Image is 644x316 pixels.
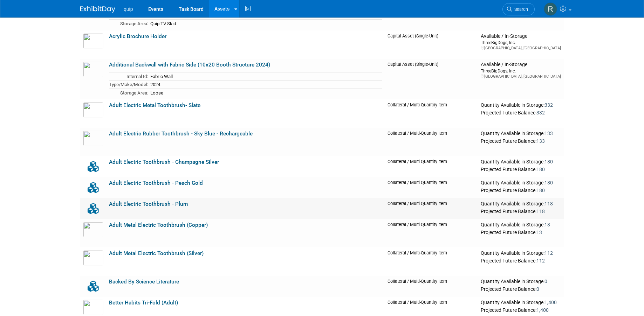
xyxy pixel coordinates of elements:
[83,159,103,174] img: Collateral-Icon-2.png
[385,128,478,156] td: Collateral / Multi-Quantity Item
[512,7,528,12] span: Search
[109,300,178,306] a: Better Habits Tri-Fold (Adult)
[481,68,561,74] div: ThreeBigDogs, Inc.
[481,285,561,293] div: Projected Future Balance:
[385,198,478,219] td: Collateral / Multi-Quantity Item
[80,6,115,13] img: ExhibitDay
[481,250,561,257] div: Quantity Available in Storage:
[481,186,561,194] div: Projected Future Balance:
[83,180,103,195] img: Collateral-Icon-2.png
[148,72,382,80] td: Fabric Wall
[109,180,203,186] a: Adult Electric Toothbrush - Peach Gold
[385,219,478,247] td: Collateral / Multi-Quantity Item
[481,40,561,45] div: ThreeBigDogs, Inc.
[109,33,166,40] a: Acrylic Brochure Holder
[481,74,561,79] div: [GEOGRAPHIC_DATA], [GEOGRAPHIC_DATA]
[481,228,561,236] div: Projected Future Balance:
[109,72,148,80] td: Internal Id:
[481,180,561,186] div: Quantity Available in Storage:
[481,137,561,145] div: Projected Future Balance:
[544,222,550,227] span: 13
[536,307,549,313] span: 1,400
[481,62,561,68] div: Available / In-Storage
[83,279,103,294] img: Collateral-Icon-2.png
[109,279,179,285] a: Backed By Science Literature
[481,102,561,108] div: Quantity Available in Storage:
[481,201,561,207] div: Quantity Available in Storage:
[544,300,557,305] span: 1,400
[481,306,561,314] div: Projected Future Balance:
[385,156,478,177] td: Collateral / Multi-Quantity Item
[385,30,478,59] td: Capital Asset (Single-Unit)
[385,247,478,276] td: Collateral / Multi-Quantity Item
[481,257,561,264] div: Projected Future Balance:
[481,108,561,116] div: Projected Future Balance:
[109,250,204,257] a: Adult Metal Electric Toothbrush (Silver)
[536,230,542,235] span: 13
[481,279,561,285] div: Quantity Available in Storage:
[481,165,561,173] div: Projected Future Balance:
[536,209,545,214] span: 118
[536,286,539,292] span: 0
[536,188,545,193] span: 180
[544,131,553,136] span: 133
[544,180,553,185] span: 180
[109,80,148,89] td: Type/Make/Model:
[120,90,148,96] span: Storage Area:
[120,21,148,26] span: Storage Area:
[124,6,133,12] span: quip
[481,222,561,228] div: Quantity Available in Storage:
[83,201,103,216] img: Collateral-Icon-2.png
[148,80,382,89] td: 2024
[385,177,478,198] td: Collateral / Multi-Quantity Item
[109,131,253,137] a: Adult Electric Rubber Toothbrush - Sky Blue - Rechargeable
[148,89,382,97] td: Loose
[536,167,545,172] span: 180
[544,159,553,164] span: 180
[544,2,557,16] img: Ronald Delphin
[481,45,561,51] div: [GEOGRAPHIC_DATA], [GEOGRAPHIC_DATA]
[544,102,553,108] span: 332
[536,110,545,115] span: 332
[148,20,382,28] td: Quip TV Skid
[385,99,478,128] td: Collateral / Multi-Quantity Item
[544,201,553,206] span: 118
[109,159,219,165] a: Adult Electric Toothbrush - Champagne Silver
[385,59,478,99] td: Capital Asset (Single-Unit)
[536,258,545,264] span: 112
[109,102,200,108] a: Adult Electric Metal Toothbrush- Slate
[481,131,561,137] div: Quantity Available in Storage:
[481,300,561,306] div: Quantity Available in Storage:
[109,222,208,228] a: Adult Metal Electric Toothbrush (Copper)
[109,201,188,207] a: Adult Electric Toothbrush - Plum
[544,279,547,284] span: 0
[536,138,545,144] span: 133
[544,250,553,256] span: 112
[481,207,561,215] div: Projected Future Balance:
[385,276,478,297] td: Collateral / Multi-Quantity Item
[481,159,561,165] div: Quantity Available in Storage:
[502,3,535,15] a: Search
[481,33,561,40] div: Available / In-Storage
[109,62,270,68] a: Additional Backwall with Fabric Side (10x20 Booth Structure 2024)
